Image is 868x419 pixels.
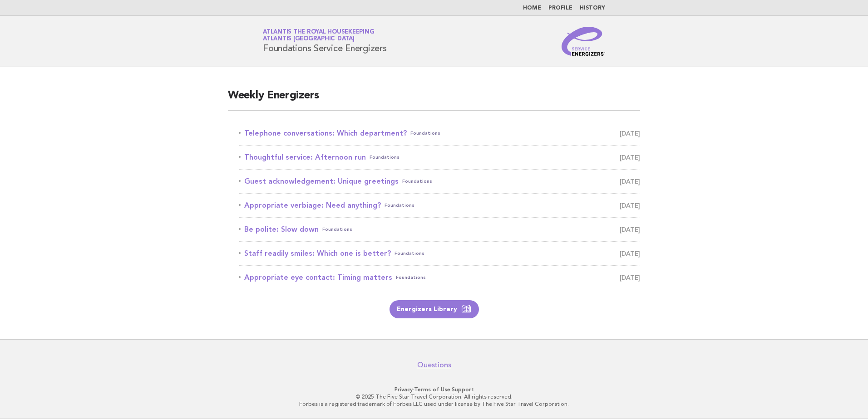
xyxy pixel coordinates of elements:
a: History [580,5,605,11]
a: Energizers Library [390,300,479,318]
p: Forbes is a registered trademark of Forbes LLC used under license by The Five Star Travel Corpora... [156,400,712,408]
span: Foundations [410,127,440,140]
span: [DATE] [620,271,640,284]
a: Profile [548,5,572,11]
span: Foundations [370,151,399,164]
a: Atlantis the Royal HousekeepingAtlantis [GEOGRAPHIC_DATA] [263,29,374,42]
a: Appropriate verbiage: Need anything?Foundations [DATE] [239,199,640,212]
span: Foundations [395,247,424,260]
a: Telephone conversations: Which department?Foundations [DATE] [239,127,640,140]
a: Guest acknowledgement: Unique greetingsFoundations [DATE] [239,175,640,188]
a: Staff readily smiles: Which one is better?Foundations [DATE] [239,247,640,260]
p: · · [156,386,712,393]
a: Appropriate eye contact: Timing mattersFoundations [DATE] [239,271,640,284]
img: Service Energizers [562,27,605,56]
span: [DATE] [620,247,640,260]
a: Questions [417,361,451,370]
a: Terms of Use [414,386,450,393]
a: Thoughtful service: Afternoon runFoundations [DATE] [239,151,640,164]
h2: Weekly Energizers [228,88,640,111]
span: Foundations [402,175,432,188]
span: [DATE] [620,223,640,236]
span: [DATE] [620,175,640,188]
span: [DATE] [620,127,640,140]
span: Foundations [385,199,414,212]
span: Atlantis [GEOGRAPHIC_DATA] [263,36,355,42]
span: Foundations [396,271,426,284]
span: [DATE] [620,199,640,212]
a: Home [523,5,541,11]
span: [DATE] [620,151,640,164]
p: © 2025 The Five Star Travel Corporation. All rights reserved. [156,393,712,400]
a: Be polite: Slow downFoundations [DATE] [239,223,640,236]
span: Foundations [322,223,352,236]
a: Privacy [395,386,413,393]
h1: Foundations Service Energizers [263,29,387,53]
a: Support [452,386,474,393]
